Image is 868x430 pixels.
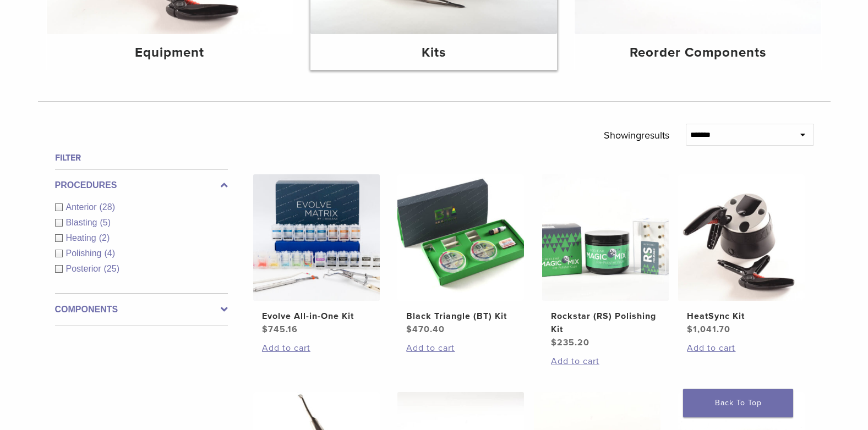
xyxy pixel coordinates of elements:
h2: HeatSync Kit [687,310,796,323]
bdi: 235.20 [551,337,589,348]
a: Add to cart: “Black Triangle (BT) Kit” [406,341,515,355]
img: Evolve All-in-One Kit [253,174,380,301]
span: $ [551,337,557,348]
a: Add to cart: “Evolve All-in-One Kit” [262,341,371,355]
h2: Evolve All-in-One Kit [262,310,371,323]
span: (4) [104,249,115,258]
span: (5) [100,218,111,227]
span: (2) [99,233,110,242]
bdi: 745.16 [262,324,298,335]
a: HeatSync KitHeatSync Kit $1,041.70 [678,174,806,336]
img: HeatSync Kit [678,174,805,301]
span: Anterior [66,202,100,212]
span: $ [406,324,412,335]
h4: Filter [55,151,228,164]
span: (25) [104,264,119,273]
span: Polishing [66,249,105,258]
h4: Reorder Components [583,43,812,63]
span: Posterior [66,264,104,273]
a: Rockstar (RS) Polishing KitRockstar (RS) Polishing Kit $235.20 [542,174,670,349]
h4: Equipment [56,43,285,63]
img: Rockstar (RS) Polishing Kit [542,174,669,301]
img: Black Triangle (BT) Kit [397,174,524,301]
span: Blasting [66,218,100,227]
a: Black Triangle (BT) KitBlack Triangle (BT) Kit $470.40 [397,174,525,336]
span: (28) [100,202,115,212]
p: Showing results [604,124,669,147]
label: Procedures [55,179,228,192]
span: $ [262,324,268,335]
h2: Black Triangle (BT) Kit [406,310,515,323]
span: $ [687,324,693,335]
a: Add to cart: “HeatSync Kit” [687,341,796,355]
h2: Rockstar (RS) Polishing Kit [551,310,660,336]
a: Add to cart: “Rockstar (RS) Polishing Kit” [551,355,660,368]
h4: Kits [319,43,548,63]
span: Heating [66,233,99,242]
bdi: 470.40 [406,324,445,335]
label: Components [55,303,228,316]
bdi: 1,041.70 [687,324,730,335]
a: Evolve All-in-One KitEvolve All-in-One Kit $745.16 [253,174,381,336]
a: Back To Top [683,389,793,417]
